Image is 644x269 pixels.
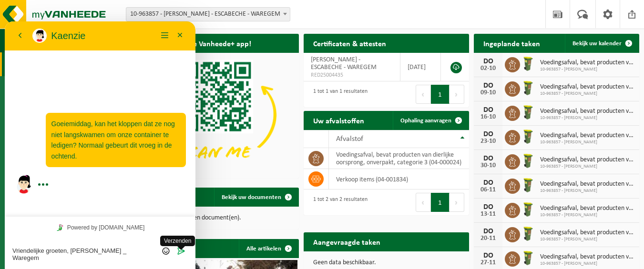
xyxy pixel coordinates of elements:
[520,56,536,72] img: WB-0060-HPE-GN-50
[540,229,634,237] span: Voedingsafval, bevat producten van dierlijke oorsprong, onverpakt, categorie 3
[311,56,377,71] span: [PERSON_NAME] - ESCABECHE - WAREGEM
[479,211,498,218] div: 13-11
[540,108,634,115] span: Voedingsafval, bevat producten van dierlijke oorsprong, onverpakt, categorie 3
[540,188,634,194] span: 10-963857 - [PERSON_NAME]
[479,228,498,235] div: DO
[313,259,460,266] p: Geen data beschikbaar.
[10,153,29,172] img: Profielafbeelding agent
[479,252,498,259] div: DO
[479,138,498,145] div: 23-10
[540,115,634,121] span: 10-963857 - [PERSON_NAME]
[565,34,638,53] a: Bekijk uw kalender
[540,261,634,267] span: 10-963857 - [PERSON_NAME]
[126,8,290,21] span: 10-963857 - VIAENE KAREL - ESCABECHE - WAREGEM
[520,104,536,120] img: WB-0060-HPE-GN-50
[540,59,634,67] span: Voedingsafval, bevat producten van dierlijke oorsprong, onverpakt, categorie 3
[540,83,634,91] span: Voedingsafval, bevat producten van dierlijke oorsprong, onverpakt, categorie 3
[479,155,498,162] div: DO
[154,225,168,234] button: Emoji invoeren
[304,111,374,130] h2: Uw afvalstoffen
[479,82,498,90] div: DO
[479,187,498,193] div: 06-11
[133,53,299,177] img: Download de VHEPlus App
[336,135,363,143] span: Afvalstof
[47,99,170,139] span: Goeiemiddag, kan het kloppen dat ze nog niet langskwamen om onze container te ledigen? Normaal ge...
[479,114,498,120] div: 16-10
[479,90,498,96] div: 09-10
[479,235,498,242] div: 20-11
[450,193,464,212] button: Next
[520,177,536,193] img: WB-0060-HPE-GN-50
[540,164,634,169] span: 10-963857 - [PERSON_NAME]
[393,111,468,130] a: Ophaling aanvragen
[572,40,622,47] span: Bekijk uw kalender
[304,232,390,251] h2: Aangevraagde taken
[520,226,536,242] img: WB-0060-HPE-GN-50
[520,80,536,96] img: WB-0060-HPE-GN-50
[304,34,396,52] h2: Certificaten & attesten
[143,215,289,221] p: U heeft 29 ongelezen document(en).
[126,7,290,21] span: 10-963857 - VIAENE KAREL - ESCABECHE - WAREGEM
[479,162,498,169] div: 30-10
[52,203,59,209] img: Tawky_16x16.svg
[329,169,469,189] td: verkoop items (04-001834)
[222,194,281,200] span: Bekijk uw documenten
[450,85,464,104] button: Next
[479,130,498,138] div: DO
[540,253,634,261] span: Voedingsafval, bevat producten van dierlijke oorsprong, onverpakt, categorie 3
[133,34,261,52] h2: Download nu de Vanheede+ app!
[154,225,168,234] div: Group of buttons
[400,53,441,81] td: [DATE]
[479,259,498,266] div: 27-11
[540,212,634,218] span: 10-963857 - [PERSON_NAME]
[169,225,183,234] button: Verzenden
[520,201,536,218] img: WB-0060-HPE-GN-50
[155,214,190,225] span: Verzenden
[479,65,498,72] div: 02-10
[431,85,450,104] button: 1
[479,58,498,65] div: DO
[308,84,368,105] div: 1 tot 1 van 1 resultaten
[540,91,634,97] span: 10-963857 - [PERSON_NAME]
[540,67,634,72] span: 10-963857 - [PERSON_NAME]
[5,21,195,269] iframe: chat widget
[474,34,550,52] h2: Ingeplande taken
[416,193,431,212] button: Previous
[311,71,393,79] span: RED25004435
[479,203,498,211] div: DO
[540,132,634,139] span: Voedingsafval, bevat producten van dierlijke oorsprong, onverpakt, categorie 3
[479,179,498,187] div: DO
[308,192,368,213] div: 1 tot 2 van 2 resultaten
[416,85,431,104] button: Previous
[48,200,143,212] a: Powered by [DOMAIN_NAME]
[520,153,536,169] img: WB-0060-HPE-GN-50
[540,205,634,212] span: Voedingsafval, bevat producten van dierlijke oorsprong, onverpakt, categorie 3
[540,156,634,164] span: Voedingsafval, bevat producten van dierlijke oorsprong, onverpakt, categorie 3
[239,239,298,258] a: Alle artikelen
[540,139,634,145] span: 10-963857 - [PERSON_NAME]
[520,129,536,145] img: WB-0060-HPE-GN-50
[540,237,634,242] span: 10-963857 - [PERSON_NAME]
[479,106,498,114] div: DO
[214,188,298,207] a: Bekijk uw documenten
[520,250,536,266] img: WB-0060-HPE-GN-50
[329,148,469,169] td: voedingsafval, bevat producten van dierlijke oorsprong, onverpakt, categorie 3 (04-000024)
[540,180,634,188] span: Voedingsafval, bevat producten van dierlijke oorsprong, onverpakt, categorie 3
[431,193,450,212] button: 1
[400,118,451,124] span: Ophaling aanvragen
